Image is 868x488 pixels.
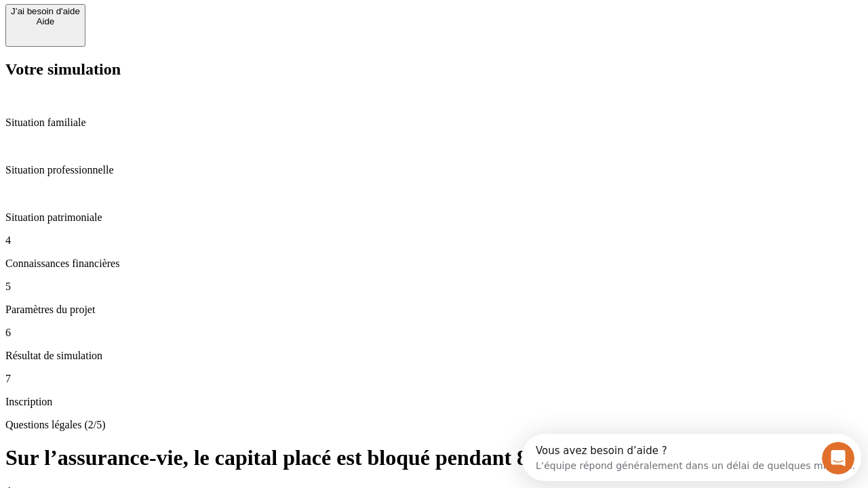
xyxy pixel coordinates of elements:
h2: Votre simulation [5,60,863,79]
p: 6 [5,327,863,339]
p: Situation patrimoniale [5,211,863,224]
p: Situation familiale [5,117,863,129]
p: Situation professionnelle [5,164,863,176]
p: 4 [5,235,863,247]
iframe: Intercom live chat discovery launcher [521,434,861,481]
p: Paramètres du projet [5,304,863,316]
p: 5 [5,281,863,293]
h1: Sur l’assurance-vie, le capital placé est bloqué pendant 8 ans ? [5,445,863,470]
p: 7 [5,373,863,385]
p: Résultat de simulation [5,350,863,362]
div: Aide [11,16,80,26]
p: Connaissances financières [5,258,863,270]
button: J’ai besoin d'aideAide [5,4,85,47]
p: Questions légales (2/5) [5,419,863,431]
div: Ouvrir le Messenger Intercom [5,5,374,43]
div: Vous avez besoin d’aide ? [14,12,334,22]
div: L’équipe répond généralement dans un délai de quelques minutes. [14,22,334,37]
p: Inscription [5,396,863,408]
iframe: Intercom live chat [822,442,854,474]
div: J’ai besoin d'aide [11,6,80,16]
